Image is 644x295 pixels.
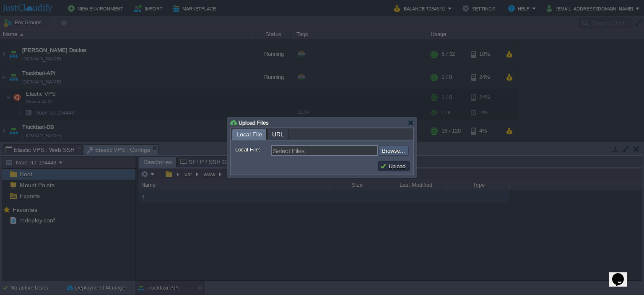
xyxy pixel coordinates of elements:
[236,129,262,140] span: Local File
[235,145,270,154] label: Local File:
[609,261,636,287] iframe: chat widget
[380,162,408,170] button: Upload
[272,129,284,139] span: URL
[239,120,269,126] span: Upload Files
